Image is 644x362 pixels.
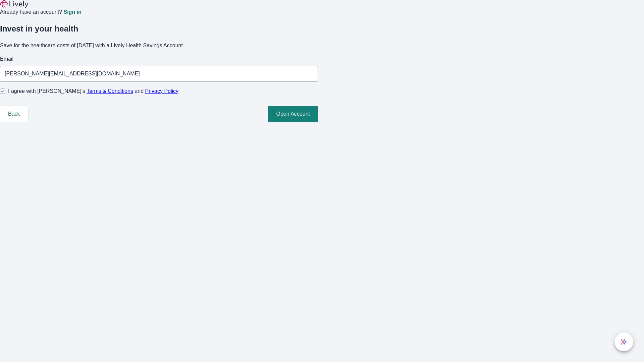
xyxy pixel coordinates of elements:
a: Sign in [63,9,81,15]
button: chat [614,333,633,351]
svg: Lively AI Assistant [621,339,627,345]
a: Privacy Policy [145,88,179,94]
a: Terms & Conditions [87,88,133,94]
span: I agree with [PERSON_NAME]’s and [8,87,178,95]
button: Open Account [268,106,318,122]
